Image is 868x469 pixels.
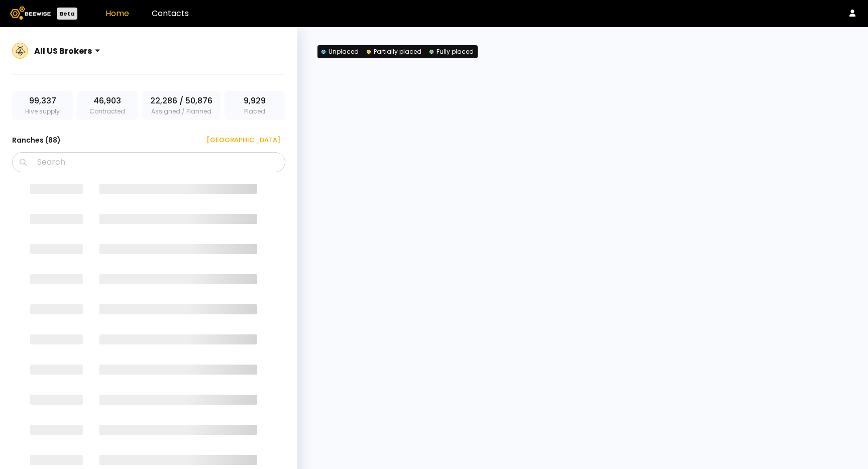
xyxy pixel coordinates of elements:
a: Home [105,8,129,19]
span: 9,929 [244,95,266,107]
div: Fully placed [429,47,474,56]
div: [GEOGRAPHIC_DATA] [199,135,280,145]
button: [GEOGRAPHIC_DATA] [194,132,285,148]
div: Assigned / Planned [142,91,221,120]
div: Unplaced [321,47,359,56]
span: 99,337 [29,95,56,107]
div: All US Brokers [34,45,92,57]
div: Contracted [77,91,138,120]
a: Contacts [152,8,189,19]
div: Hive supply [12,91,73,120]
div: Beta [57,8,77,20]
span: 46,903 [93,95,121,107]
span: 22,286 / 50,876 [150,95,212,107]
div: Partially placed [367,47,421,56]
div: Placed [225,91,285,120]
img: Beewise logo [10,7,51,20]
h3: Ranches ( 88 ) [12,133,61,147]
